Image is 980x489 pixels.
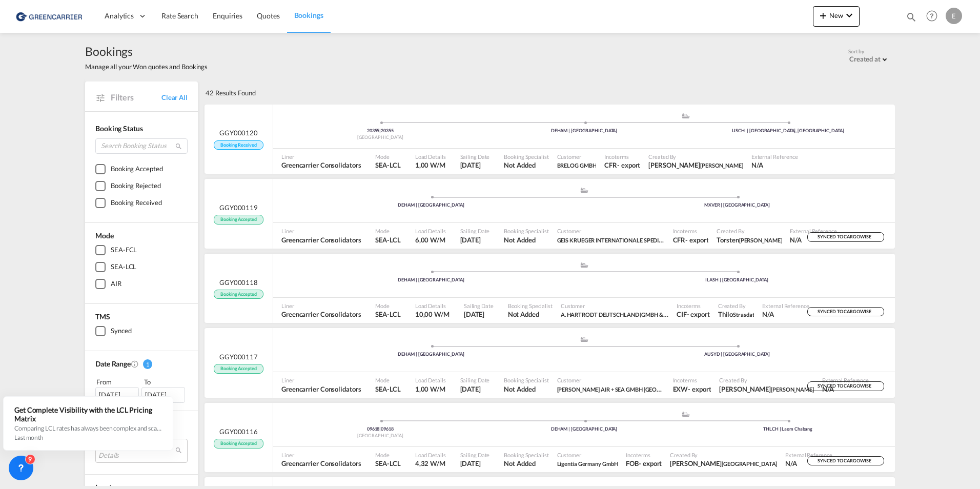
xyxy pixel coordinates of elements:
[504,376,548,384] span: Booking Specialist
[219,427,258,436] span: GGY000116
[557,160,597,170] span: BRELOG GMBH
[673,384,688,394] div: EXW
[557,236,690,244] span: GEIS KRUEGER INTERNATIONALE SPEDITION GMBH
[817,9,829,22] md-icon: icon-plus 400-fg
[205,179,895,249] div: GGY000119 Booking Accepted assets/icons/custom/ship-fill.svgassets/icons/custom/roll-o-plane.svgP...
[813,6,860,27] button: icon-plus 400-fgNewicon-chevron-down
[771,386,814,393] span: [PERSON_NAME]
[85,62,208,71] span: Manage all your Won quotes and Bookings
[205,254,895,323] div: GGY000118 Booking Accepted assets/icons/custom/ship-fill.svgassets/icons/custom/roll-o-plane.svgP...
[415,302,450,310] span: Load Details
[557,460,618,467] span: Ligentia Germany GmbH
[95,124,143,133] span: Booking Status
[95,124,188,134] div: Booking Status
[733,311,754,318] span: Strasdat
[578,337,590,342] md-icon: assets/icons/custom/ship-fill.svg
[219,203,258,212] span: GGY000119
[375,235,400,244] span: SEA-LCL
[141,387,185,402] div: [DATE]
[739,237,782,243] span: [PERSON_NAME]
[219,128,258,137] span: GGY000120
[807,307,884,317] div: SYNCED TO CARGOWISE
[557,376,665,384] span: Customer
[717,235,782,244] span: Torsten Sommer
[673,384,711,394] span: EXW export
[281,459,361,468] span: Greencarrier Consolidators
[281,451,361,459] span: Liner
[460,384,490,394] span: 29 Sep 2025
[843,9,855,22] md-icon: icon-chevron-down
[785,451,832,459] span: External Reference
[375,376,400,384] span: Mode
[670,451,777,459] span: Created By
[460,459,490,468] span: 21 Sep 2025
[604,160,640,170] span: CFR export
[700,162,743,169] span: [PERSON_NAME]
[464,310,494,319] span: 1 Oct 2025
[281,235,361,244] span: Greencarrier Consolidators
[561,310,683,318] span: A. HARTRODT DEUTSCHLAND (GMBH & CO) KG
[680,113,692,118] md-icon: assets/icons/custom/ship-fill.svg
[460,160,490,170] span: 23 Sep 2025
[206,81,255,104] div: 42 Results Found
[111,181,160,191] div: Booking Rejected
[557,385,699,393] span: [PERSON_NAME] AIR + SEA GMBH [GEOGRAPHIC_DATA]
[214,439,263,449] span: Booking Accepted
[379,426,381,432] span: |
[214,290,263,299] span: Booking Accepted
[648,160,743,170] span: Isabel Huebner
[818,458,873,467] span: SYNCED TO CARGOWISE
[95,359,131,368] span: Date Range
[557,384,665,394] span: GEIS AIR + SEA GMBH FULDA
[460,227,490,235] span: Sailing Date
[219,352,258,361] span: GGY000117
[685,235,708,244] div: - export
[818,309,873,318] span: SYNCED TO CARGOWISE
[375,160,400,170] span: SEA-LCL
[719,384,813,394] span: Myra Kraushaar
[751,153,798,160] span: External Reference
[415,161,445,169] span: 1,00 W/M
[686,426,890,433] div: THLCH | Laem Chabang
[205,105,895,174] div: GGY000120 Booking Received Pickup Germany assets/icons/custom/ship-fill.svgassets/icons/custom/ro...
[460,376,490,384] span: Sailing Date
[504,451,548,459] span: Booking Specialist
[677,310,710,319] span: CIF export
[673,376,711,384] span: Incoterms
[375,227,400,235] span: Mode
[375,451,400,459] span: Mode
[557,451,618,459] span: Customer
[688,384,711,394] div: - export
[111,92,161,103] span: Filters
[504,227,548,235] span: Booking Specialist
[381,128,394,133] span: 20355
[906,11,917,23] md-icon: icon-magnify
[257,11,279,20] span: Quotes
[205,328,895,398] div: GGY000117 Booking Accepted assets/icons/custom/ship-fill.svgassets/icons/custom/roll-o-plane.svgP...
[95,279,188,289] md-checkbox: AIR
[415,153,446,160] span: Load Details
[278,433,482,439] div: [GEOGRAPHIC_DATA]
[131,360,139,368] md-icon: Created On
[143,359,152,369] span: 1
[557,235,665,244] span: GEIS KRUEGER INTERNATIONALE SPEDITION GMBH
[281,160,361,170] span: Greencarrier Consolidators
[111,245,137,255] div: SEA-FCL
[818,383,873,393] span: SYNCED TO CARGOWISE
[677,302,710,310] span: Incoterms
[719,376,813,384] span: Created By
[751,160,798,170] span: N/A
[375,153,400,160] span: Mode
[281,302,361,310] span: Liner
[790,227,836,235] span: External Reference
[415,376,446,384] span: Load Details
[111,279,121,289] div: AIR
[278,351,584,358] div: DEHAM | [GEOGRAPHIC_DATA]
[111,326,131,336] div: Synced
[673,227,709,235] span: Incoterms
[673,235,686,244] div: CFR
[161,11,198,20] span: Rate Search
[278,134,482,141] div: [GEOGRAPHIC_DATA]
[557,153,597,160] span: Customer
[604,153,640,160] span: Incoterms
